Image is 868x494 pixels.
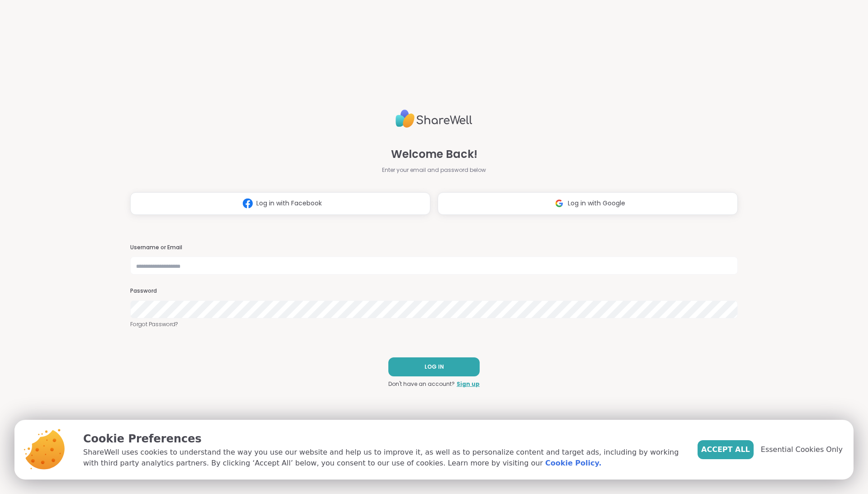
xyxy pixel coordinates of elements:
[761,444,843,455] span: Essential Cookies Only
[83,431,683,447] p: Cookie Preferences
[698,440,754,459] button: Accept All
[239,195,256,212] img: ShareWell Logomark
[83,447,683,469] p: ShareWell uses cookies to understand the way you use our website and help us to improve it, as we...
[551,195,568,212] img: ShareWell Logomark
[545,458,601,469] a: Cookie Policy.
[256,199,322,208] span: Log in with Facebook
[425,363,444,371] span: LOG IN
[438,192,738,215] button: Log in with Google
[701,444,750,455] span: Accept All
[382,166,486,174] span: Enter your email and password below
[457,380,480,388] a: Sign up
[130,320,738,328] a: Forgot Password?
[388,380,455,388] span: Don't have an account?
[130,287,738,295] h3: Password
[130,244,738,252] h3: Username or Email
[388,357,480,376] button: LOG IN
[568,199,625,208] span: Log in with Google
[130,192,430,215] button: Log in with Facebook
[396,106,472,132] img: ShareWell Logo
[391,146,477,162] span: Welcome Back!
